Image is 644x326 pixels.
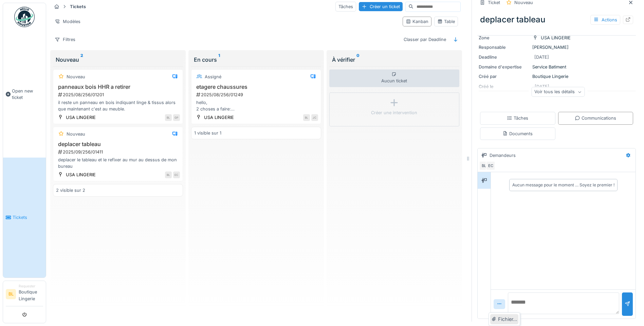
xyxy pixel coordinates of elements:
[165,171,172,178] div: BL
[479,161,489,170] div: BL
[479,35,530,41] div: Zone
[575,115,616,121] div: Communications
[13,214,43,221] span: Tickets
[67,131,85,137] div: Nouveau
[512,182,614,188] div: Aucun message pour le moment … Soyez le premier !
[194,84,318,90] h3: etagere chaussures
[12,88,43,101] span: Open new ticket
[479,54,530,60] div: Deadline
[6,289,16,299] li: BL
[56,56,180,64] div: Nouveau
[311,114,318,121] div: JC
[14,7,35,27] img: Badge_color-CXgf-gQk.svg
[477,11,636,28] div: deplacer tableau
[56,157,180,169] div: deplacer le tableau et le refixer au mur au dessus de mon bureau
[19,284,43,305] li: Boutique Lingerie
[80,56,83,64] sup: 2
[502,130,533,137] div: Documents
[401,35,449,44] div: Classer par Deadline
[56,141,180,147] h3: deplacer tableau
[19,284,43,289] div: Requester
[56,187,85,193] div: 2 visible sur 2
[406,18,428,25] div: Kanban
[479,73,634,80] div: Boutique Lingerie
[479,73,530,80] div: Créé par
[479,44,634,50] div: [PERSON_NAME]
[66,171,96,178] div: USA LINGERIE
[66,114,96,121] div: USA LINGERIE
[534,54,549,60] div: [DATE]
[437,18,455,25] div: Table
[194,130,221,136] div: 1 visible sur 1
[356,56,360,64] sup: 0
[479,44,530,50] div: Responsable
[490,314,518,324] div: Fichier…
[371,109,417,116] div: Créer une intervention
[479,64,634,70] div: Service Batiment
[57,149,180,155] div: 2025/09/256/01411
[332,56,457,64] div: À vérifier
[57,91,180,98] div: 2025/08/256/01201
[52,17,84,26] div: Modèles
[194,99,318,112] div: hello, 2 choses a faire: -refixer les planches des etageres chaussures sous la caisse (photo 1) -...
[204,114,234,121] div: USA LINGERIE
[359,2,403,11] div: Créer un ticket
[590,15,620,25] div: Actions
[56,99,180,112] div: il reste un panneau en bois indiquant linge & tissus alors que maintenant c'est au meuble.
[52,35,78,44] div: Filtres
[173,171,180,178] div: EC
[490,152,516,159] div: Demandeurs
[335,2,356,12] div: Tâches
[205,74,221,80] div: Assigné
[194,56,318,64] div: En cours
[329,69,459,87] div: Aucun ticket
[165,114,172,121] div: BL
[173,114,180,121] div: GP
[56,84,180,90] h3: panneaux bois HHR a retirer
[67,3,89,10] strong: Tickets
[507,115,528,121] div: Tâches
[531,87,585,97] div: Voir tous les détails
[486,161,495,170] div: EC
[196,91,318,98] div: 2025/08/256/01249
[303,114,310,121] div: BL
[541,35,571,41] div: USA LINGERIE
[67,74,85,80] div: Nouveau
[479,64,530,70] div: Domaine d'expertise
[218,56,220,64] sup: 1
